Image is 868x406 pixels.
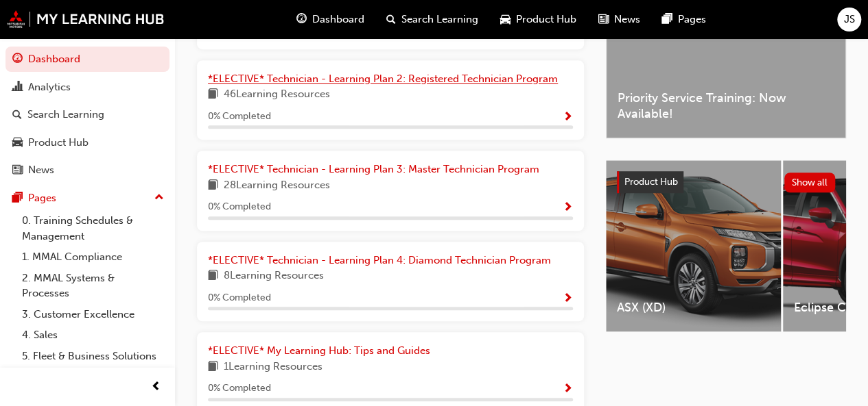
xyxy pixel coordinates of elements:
span: search-icon [12,109,22,121]
span: news-icon [598,11,609,28]
a: 3. Customer Excellence [16,304,169,325]
span: car-icon [500,11,511,28]
span: prev-icon [151,379,161,396]
span: chart-icon [12,81,23,94]
span: book-icon [208,268,218,285]
button: Show all [784,173,836,192]
a: 4. Sales [16,325,169,346]
button: Pages [5,186,169,211]
a: news-iconNews [587,5,651,34]
a: 5. Fleet & Business Solutions [16,346,169,367]
span: book-icon [208,359,218,376]
span: ASX (XD) [617,300,770,316]
span: guage-icon [12,53,23,66]
span: News [614,12,640,27]
a: search-iconSearch Learning [375,5,489,34]
a: 6. Parts & Accessories [16,366,169,388]
a: Product Hub [5,130,169,155]
span: Product Hub [516,12,576,27]
a: 1. MMAL Compliance [16,246,169,268]
span: 0 % Completed [208,290,271,307]
span: *ELECTIVE* Technician - Learning Plan 4: Diamond Technician Program [208,254,551,266]
div: News [28,162,54,178]
button: DashboardAnalyticsSearch LearningProduct HubNews [5,44,169,186]
span: Show Progress [563,202,573,214]
a: pages-iconPages [651,5,717,34]
div: Analytics [28,79,71,95]
a: News [5,157,169,183]
a: *ELECTIVE* Technician - Learning Plan 2: Registered Technician Program [208,71,573,87]
a: car-iconProduct Hub [489,5,587,34]
span: 46 Learning Resources [224,86,330,103]
span: Priority Service Training: Now Available! [618,90,834,121]
span: 0 % Completed [208,199,271,216]
a: Dashboard [5,47,169,72]
a: *ELECTIVE* Technician - Learning Plan 4: Diamond Technician Program [208,253,573,268]
a: 0. Training Schedules & Management [16,210,169,246]
a: guage-iconDashboard [285,5,375,34]
span: Show Progress [563,293,573,305]
a: ASX (XD) [606,160,781,331]
span: JS [844,12,855,27]
span: search-icon [386,11,396,28]
span: pages-icon [662,11,672,28]
button: Show Progress [563,199,573,216]
a: Analytics [5,75,169,100]
span: car-icon [12,137,23,149]
a: 2. MMAL Systems & Processes [16,268,169,304]
span: 1 Learning Resources [224,359,322,376]
span: Pages [678,12,706,27]
span: guage-icon [296,11,307,28]
span: Show Progress [563,383,573,396]
span: 0 % Completed [208,381,271,398]
span: Product Hub [624,176,678,188]
a: *ELECTIVE* My Learning Hub: Tips and Guides [208,343,573,359]
span: book-icon [208,177,218,194]
span: *ELECTIVE* Technician - Learning Plan 2: Registered Technician Program [208,73,558,85]
span: *ELECTIVE* Technician - Learning Plan 3: Master Technician Program [208,163,539,175]
span: *ELECTIVE* My Learning Hub: Tips and Guides [208,344,430,357]
span: Search Learning [401,12,478,27]
span: up-icon [154,189,164,207]
a: *ELECTIVE* Technician - Learning Plan 3: Master Technician Program [208,162,573,177]
div: Search Learning [27,107,104,123]
div: Product Hub [28,135,89,151]
button: Show Progress [563,290,573,307]
button: JS [837,8,861,31]
a: Product HubShow all [617,171,835,193]
div: Pages [28,190,56,206]
button: Show Progress [563,109,573,126]
span: Dashboard [312,12,364,27]
button: Show Progress [563,381,573,398]
a: Search Learning [5,102,169,127]
span: news-icon [12,164,23,177]
span: 28 Learning Resources [224,177,330,194]
span: Show Progress [563,112,573,124]
span: 0 % Completed [208,109,271,126]
span: pages-icon [12,192,23,205]
span: book-icon [208,86,218,103]
img: mmal [7,10,165,28]
span: 8 Learning Resources [224,268,324,285]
